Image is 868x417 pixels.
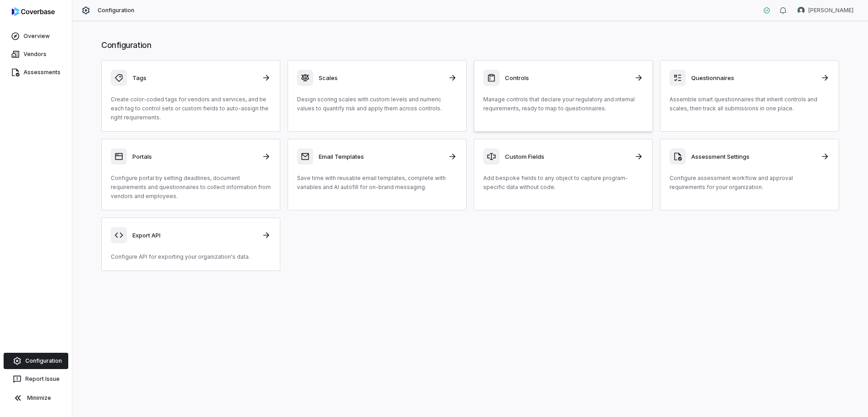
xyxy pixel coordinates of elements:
[319,152,443,161] h3: Email Templates
[297,95,457,113] p: Design scoring scales with custom levels and numeric values to quantify risk and apply them acros...
[27,394,51,402] span: Minimize
[4,353,68,369] a: Configuration
[111,174,271,201] p: Configure portal by setting deadlines, document requirements and questionnaires to collect inform...
[132,74,256,82] h3: Tags
[24,33,50,40] span: Overview
[132,152,256,161] h3: Portals
[670,95,830,113] p: Assemble smart questionnaires that inherit controls and scales, then track all submissions in one...
[319,74,443,82] h3: Scales
[483,174,643,192] p: Add bespoke fields to any object to capture program-specific data without code.
[24,51,47,58] span: Vendors
[505,152,629,161] h3: Custom Fields
[111,252,271,261] p: Configure API for exporting your organization's data.
[792,4,859,17] button: Victoria Cuce avatar[PERSON_NAME]
[2,46,70,62] a: Vendors
[2,64,70,81] a: Assessments
[111,95,271,122] p: Create color-coded tags for vendors and services, and tie each tag to control sets or custom fiel...
[808,7,854,14] span: [PERSON_NAME]
[12,7,55,16] img: logo-D7KZi-bG.svg
[660,60,839,132] a: QuestionnairesAssemble smart questionnaires that inherit controls and scales, then track all subm...
[4,389,68,407] button: Minimize
[98,7,135,14] span: Configuration
[101,139,280,210] a: PortalsConfigure portal by setting deadlines, document requirements and questionnaires to collect...
[483,95,643,113] p: Manage controls that declare your regulatory and internal requirements, ready to map to questionn...
[101,39,839,51] h1: Configuration
[505,74,629,82] h3: Controls
[297,174,457,192] p: Save time with reusable email templates, complete with variables and AI autofill for on-brand mes...
[25,375,60,383] span: Report Issue
[4,371,68,387] button: Report Issue
[25,357,62,365] span: Configuration
[670,174,830,192] p: Configure assessment workflow and approval requirements for your organization.
[660,139,839,210] a: Assessment SettingsConfigure assessment workflow and approval requirements for your organization.
[288,60,467,132] a: ScalesDesign scoring scales with custom levels and numeric values to quantify risk and apply them...
[797,7,805,14] img: Victoria Cuce avatar
[2,28,70,44] a: Overview
[474,60,653,132] a: ControlsManage controls that declare your regulatory and internal requirements, ready to map to q...
[101,60,280,132] a: TagsCreate color-coded tags for vendors and services, and tie each tag to control sets or custom ...
[474,139,653,210] a: Custom FieldsAdd bespoke fields to any object to capture program-specific data without code.
[132,231,256,239] h3: Export API
[24,69,61,76] span: Assessments
[288,139,467,210] a: Email TemplatesSave time with reusable email templates, complete with variables and AI autofill f...
[691,74,815,82] h3: Questionnaires
[101,218,280,271] a: Export APIConfigure API for exporting your organization's data.
[691,152,815,161] h3: Assessment Settings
